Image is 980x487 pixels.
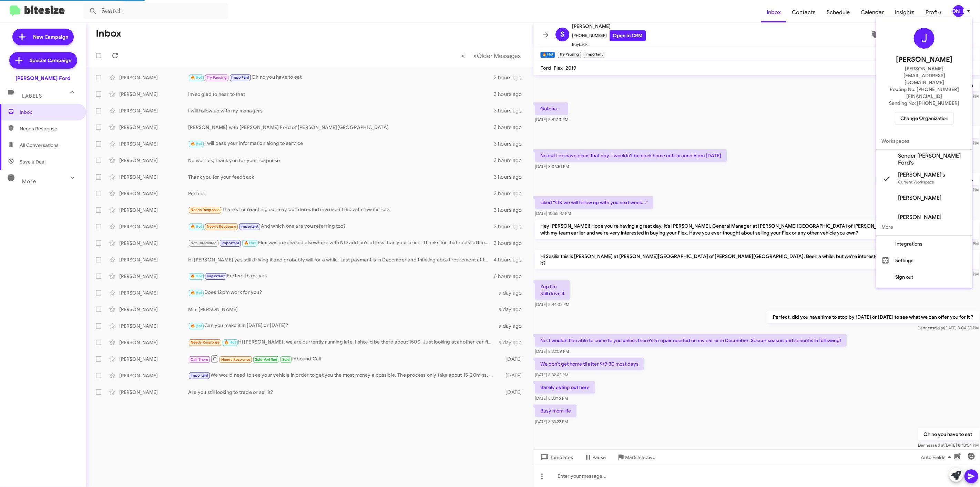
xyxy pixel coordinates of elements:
span: [PERSON_NAME]'s [898,171,945,178]
span: Sending No: [PHONE_NUMBER] [889,100,959,107]
span: Current Workspace [898,179,934,185]
button: Change Organization [895,112,954,125]
span: [PERSON_NAME] [896,54,952,65]
span: [PERSON_NAME][EMAIL_ADDRESS][DOMAIN_NAME] [884,65,964,86]
span: [PERSON_NAME] [898,195,941,201]
button: Sign out [876,269,972,285]
span: [PERSON_NAME] [898,214,941,221]
span: More [876,219,972,235]
span: Sender [PERSON_NAME] Ford's [898,152,967,166]
div: J [914,28,935,49]
span: Change Organization [900,112,948,124]
span: Workspaces [876,133,972,149]
button: Settings [876,252,972,269]
button: Integrations [876,236,972,252]
span: Routing No: [PHONE_NUMBER][FINANCIAL_ID] [884,86,964,100]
